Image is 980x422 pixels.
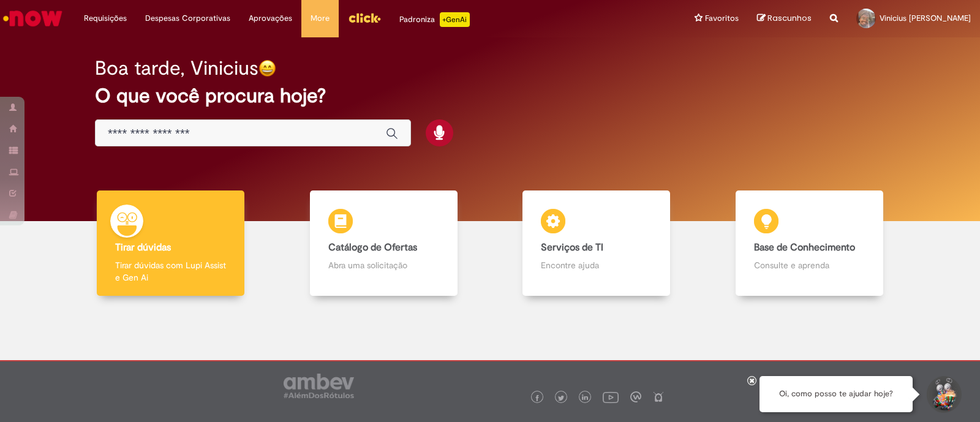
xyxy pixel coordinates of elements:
[541,259,652,271] p: Encontre ajuda
[630,391,641,402] img: logo_footer_workplace.png
[249,12,292,24] span: Aprovações
[64,190,277,296] a: Tirar dúvidas Tirar dúvidas com Lupi Assist e Gen Ai
[541,241,603,254] b: Serviços de TI
[399,12,470,27] div: Padroniza
[284,374,354,398] img: logo_footer_ambev_rotulo_gray.png
[84,12,127,24] span: Requisições
[348,9,381,27] img: click_logo_yellow_360x200.png
[258,59,276,77] img: happy-face.png
[440,12,470,27] p: +GenAi
[115,259,226,284] p: Tirar dúvidas com Lupi Assist e Gen Ai
[582,394,588,402] img: logo_footer_linkedin.png
[311,12,330,24] span: More
[95,85,885,107] h2: O que você procura hoje?
[925,376,962,413] button: Iniciar Conversa de Suporte
[880,13,971,23] span: Vinicius [PERSON_NAME]
[95,58,258,79] h2: Boa tarde, Vinicius
[603,389,619,405] img: logo_footer_youtube.png
[1,6,64,31] img: ServiceNow
[534,395,540,401] img: logo_footer_facebook.png
[277,190,491,296] a: Catálogo de Ofertas Abra uma solicitação
[759,376,913,412] div: Oi, como posso te ajudar hoje?
[767,12,812,24] span: Rascunhos
[653,391,664,402] img: logo_footer_naosei.png
[754,241,855,254] b: Base de Conhecimento
[490,190,703,296] a: Serviços de TI Encontre ajuda
[558,395,564,401] img: logo_footer_twitter.png
[328,259,439,271] p: Abra uma solicitação
[754,259,865,271] p: Consulte e aprenda
[703,190,916,296] a: Base de Conhecimento Consulte e aprenda
[328,241,417,254] b: Catálogo de Ofertas
[757,13,812,24] a: Rascunhos
[145,12,230,24] span: Despesas Corporativas
[705,12,739,24] span: Favoritos
[115,241,171,254] b: Tirar dúvidas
